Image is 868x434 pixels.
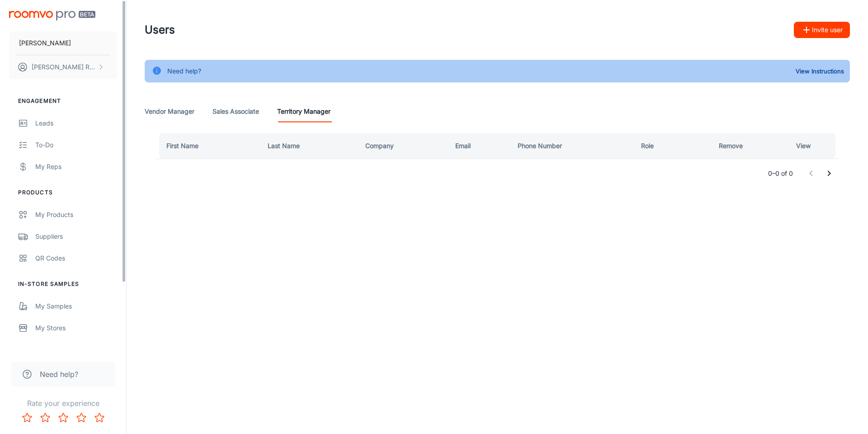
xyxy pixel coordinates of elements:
p: [PERSON_NAME] [19,38,71,48]
a: Vendor Manager [145,101,194,122]
th: Phone Number [510,133,633,159]
div: To-do [35,140,117,150]
button: Go to next page [820,164,838,183]
button: Invite user [794,22,850,38]
h1: Users [145,22,175,38]
a: Territory Manager [277,101,330,122]
div: Need help? [167,63,201,80]
div: Suppliers [35,231,117,241]
th: First Name [156,133,260,159]
th: Company [358,133,448,159]
button: View Instructions [793,64,846,78]
th: Role [634,133,691,159]
img: Roomvo PRO Beta [9,11,95,20]
div: Leads [35,118,117,128]
div: My Reps [35,162,117,172]
button: [PERSON_NAME] [9,31,117,55]
button: [PERSON_NAME] Rsa [9,55,117,79]
th: Last Name [260,133,358,159]
th: Email [448,133,510,159]
div: My Products [35,210,117,220]
th: View [771,133,839,159]
a: Sales Associate [212,101,259,122]
p: [PERSON_NAME] Rsa [32,62,95,72]
p: 0–0 of 0 [768,169,793,178]
th: Remove [690,133,771,159]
